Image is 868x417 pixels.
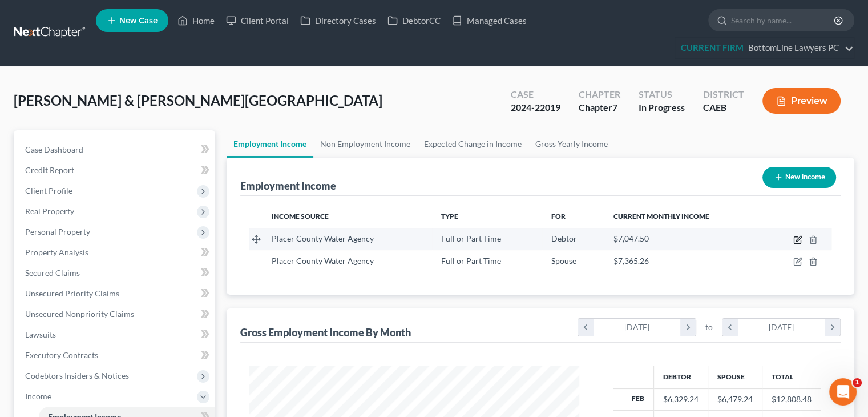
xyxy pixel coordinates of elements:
span: Full or Part Time [441,256,501,266]
span: Income Source [272,212,329,220]
span: Type [441,212,458,220]
span: Property Analysis [25,247,88,257]
span: Case Dashboard [25,145,83,154]
span: Executory Contracts [25,350,98,360]
strong: CURRENT FIRM [681,42,744,53]
button: Preview [762,88,841,114]
a: Managed Cases [446,10,532,31]
i: chevron_left [578,319,594,336]
div: Gross Employment Income By Month [240,326,411,339]
div: 2024-22019 [511,101,560,114]
span: Personal Property [25,227,90,236]
a: Case Dashboard [16,139,215,160]
th: Spouse [708,366,762,388]
th: Feb [613,388,654,410]
span: Unsecured Priority Claims [25,288,119,298]
a: Employment Income [227,130,313,158]
div: Status [639,88,685,101]
a: Unsecured Priority Claims [16,283,215,304]
span: Spouse [551,256,576,266]
span: 1 [853,378,862,387]
span: Client Profile [25,186,72,195]
span: Debtor [551,234,577,243]
a: CURRENT FIRMBottomLine Lawyers PC [675,38,854,58]
span: Unsecured Nonpriority Claims [25,309,134,319]
button: New Income [762,167,836,188]
div: District [703,88,744,101]
a: Credit Report [16,160,215,181]
div: Employment Income [240,179,336,193]
a: Expected Change in Income [417,130,528,158]
a: Home [172,10,220,31]
a: Lawsuits [16,324,215,345]
a: Executory Contracts [16,345,215,366]
iframe: Intercom live chat [829,378,857,406]
div: $6,479.24 [717,394,753,405]
span: Codebtors Insiders & Notices [25,371,129,380]
i: chevron_right [825,319,840,336]
div: In Progress [639,101,685,114]
input: Search by name... [731,10,835,31]
span: 7 [612,102,617,113]
a: Client Portal [220,10,294,31]
th: Total [762,366,821,388]
a: Secured Claims [16,263,215,283]
span: Secured Claims [25,268,80,278]
div: [DATE] [594,319,681,336]
div: Chapter [579,101,620,114]
span: New Case [119,17,158,25]
span: $7,365.26 [613,256,648,266]
span: Full or Part Time [441,234,501,243]
div: Case [511,88,560,101]
i: chevron_left [722,319,738,336]
span: For [551,212,566,220]
span: Lawsuits [25,330,56,339]
div: CAEB [703,101,744,114]
th: Debtor [654,366,708,388]
span: Placer County Water Agency [272,234,374,243]
span: Credit Report [25,165,74,175]
span: [PERSON_NAME] & [PERSON_NAME][GEOGRAPHIC_DATA] [14,92,382,109]
a: Property Analysis [16,242,215,263]
span: Current Monthly Income [613,212,709,220]
i: chevron_right [680,319,696,336]
a: Gross Yearly Income [528,130,615,158]
div: $6,329.24 [663,394,699,405]
div: [DATE] [738,319,825,336]
a: Directory Cases [294,10,382,31]
a: Unsecured Nonpriority Claims [16,304,215,324]
span: to [705,322,713,333]
span: Placer County Water Agency [272,256,374,266]
span: $7,047.50 [613,234,648,243]
a: DebtorCC [382,10,446,31]
div: Chapter [579,88,620,101]
span: Income [25,391,51,401]
span: Real Property [25,206,74,216]
td: $12,808.48 [762,388,821,410]
a: Non Employment Income [313,130,417,158]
